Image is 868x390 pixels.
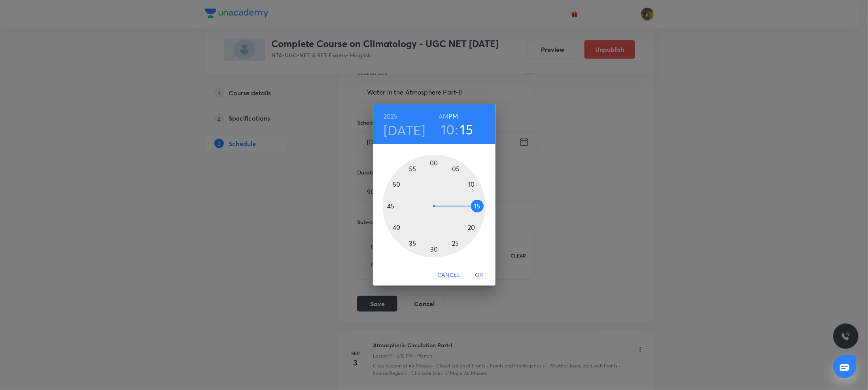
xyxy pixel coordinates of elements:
[434,268,463,282] button: Cancel
[441,121,455,138] button: 10
[460,121,473,138] button: 15
[384,111,398,122] button: 2025
[467,268,492,282] button: OK
[439,111,448,122] button: AM
[470,270,489,280] span: OK
[384,122,425,138] button: [DATE]
[437,270,460,280] span: Cancel
[455,121,458,138] h3: :
[448,111,458,122] button: PM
